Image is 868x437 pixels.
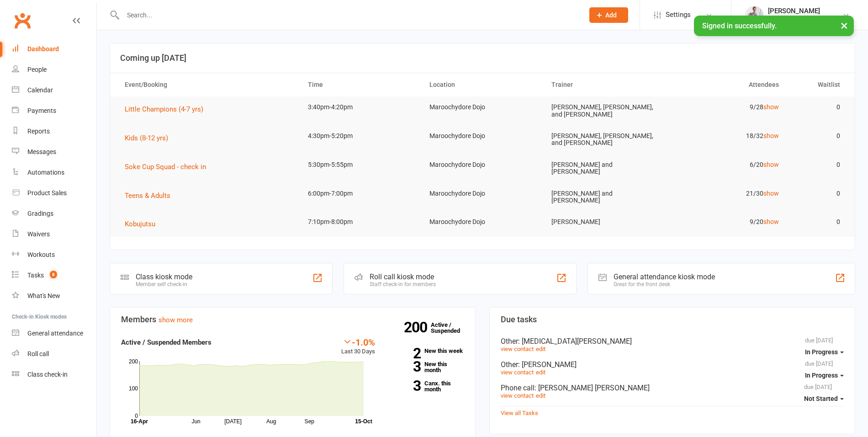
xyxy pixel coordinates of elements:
[805,344,844,360] button: In Progress
[543,125,665,154] td: [PERSON_NAME], [PERSON_NAME], and [PERSON_NAME]
[12,286,96,306] a: What's New
[543,73,665,96] th: Trainer
[300,211,422,233] td: 7:10pm-8:00pm
[12,101,96,121] a: Payments
[605,11,617,19] span: Add
[389,379,421,393] strong: 3
[431,315,471,341] a: 200Active / Suspended
[125,163,206,171] span: Soke Cup Squad - check in
[12,203,96,224] a: Gradings
[763,132,779,139] a: show
[518,337,632,346] span: : [MEDICAL_DATA][PERSON_NAME]
[665,73,787,96] th: Attendees
[12,59,96,80] a: People
[421,125,543,147] td: Maroochydore Dojo
[12,80,96,101] a: Calendar
[12,121,96,142] a: Reports
[27,45,59,53] div: Dashboard
[125,192,170,200] span: Teens & Adults
[665,125,787,147] td: 18/32
[421,96,543,118] td: Maroochydore Dojo
[501,384,844,392] div: Phone call
[518,360,577,369] span: : [PERSON_NAME]
[389,380,464,392] a: 3Canx. this month
[501,392,534,399] a: view contact
[11,9,34,32] a: Clubworx
[787,183,848,204] td: 0
[125,133,175,144] button: Kids (8-12 yrs)
[501,369,534,376] a: view contact
[787,211,848,233] td: 0
[421,73,543,96] th: Location
[768,7,833,15] div: [PERSON_NAME]
[370,272,436,281] div: Roll call kiosk mode
[745,6,763,24] img: thumb_image1623729628.png
[787,96,848,118] td: 0
[27,107,56,114] div: Payments
[116,73,300,96] th: Event/Booking
[300,73,422,96] th: Time
[12,245,96,265] a: Workouts
[300,125,422,147] td: 4:30pm-5:20pm
[389,360,421,373] strong: 3
[300,183,422,204] td: 6:00pm-7:00pm
[501,315,844,324] h3: Due tasks
[12,224,96,245] a: Waivers
[665,96,787,118] td: 9/28
[125,220,155,228] span: Kobujutsu
[125,105,203,113] span: Little Champions (4-7 yrs)
[12,142,96,162] a: Messages
[421,211,543,233] td: Maroochydore Dojo
[763,190,779,197] a: show
[536,369,545,376] a: edit
[27,148,56,155] div: Messages
[12,344,96,364] a: Roll call
[27,128,50,135] div: Reports
[12,39,96,59] a: Dashboard
[27,210,53,217] div: Gradings
[389,346,421,360] strong: 2
[12,364,96,385] a: Class kiosk mode
[12,323,96,344] a: General attendance kiosk mode
[614,281,715,288] div: Great for the front desk
[543,96,665,125] td: [PERSON_NAME], [PERSON_NAME], and [PERSON_NAME]
[535,384,650,392] span: : [PERSON_NAME] [PERSON_NAME]
[665,211,787,233] td: 9/20
[804,395,838,402] span: Not Started
[120,53,845,63] h3: Coming up [DATE]
[665,154,787,176] td: 6/20
[805,372,838,379] span: In Progress
[125,134,168,142] span: Kids (8-12 yrs)
[370,281,436,288] div: Staff check-in for members
[666,5,691,25] span: Settings
[27,330,83,337] div: General attendance
[300,96,422,118] td: 3:40pm-4:20pm
[121,315,464,324] h3: Members
[121,338,212,346] strong: Active / Suspended Members
[27,350,49,357] div: Roll call
[12,265,96,286] a: Tasks 8
[763,161,779,168] a: show
[536,346,545,352] a: edit
[136,281,192,288] div: Member self check-in
[589,7,628,23] button: Add
[125,104,210,115] button: Little Champions (4-7 yrs)
[300,154,422,176] td: 5:30pm-5:55pm
[27,371,68,378] div: Class check-in
[804,390,844,407] button: Not Started
[614,272,715,281] div: General attendance kiosk mode
[12,183,96,203] a: Product Sales
[768,15,833,23] div: Sunshine Coast Karate
[389,348,464,354] a: 2New this week
[125,190,177,201] button: Teens & Adults
[125,161,212,172] button: Soke Cup Squad - check in
[120,9,577,21] input: Search...
[27,251,55,258] div: Workouts
[27,272,44,279] div: Tasks
[27,169,64,176] div: Automations
[702,21,777,30] span: Signed in successfully.
[404,320,431,334] strong: 200
[421,183,543,204] td: Maroochydore Dojo
[159,316,193,324] a: show more
[665,183,787,204] td: 21/30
